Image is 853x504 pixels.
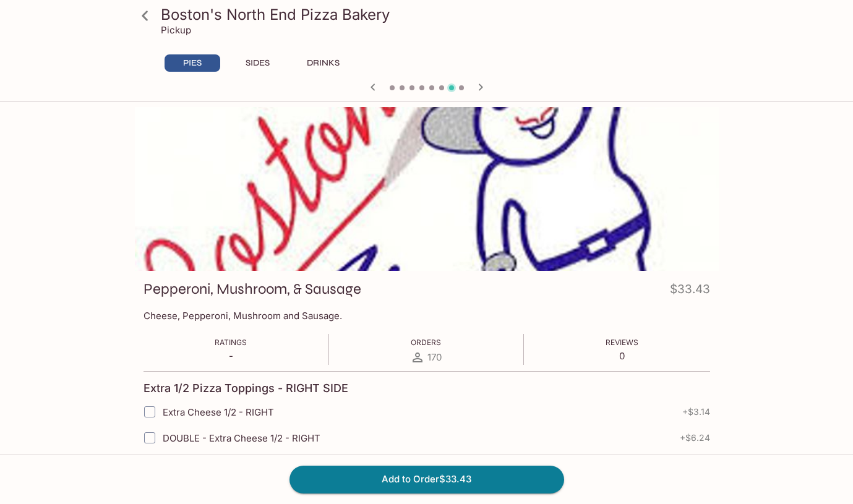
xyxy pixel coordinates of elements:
[411,338,441,347] span: Orders
[680,433,710,443] span: + $6.24
[144,310,710,322] p: Cheese, Pepperoni, Mushroom and Sausage.
[144,280,361,299] h3: Pepperoni, Mushroom, & Sausage
[427,351,442,363] span: 170
[161,5,714,24] h3: Boston's North End Pizza Bakery
[163,406,274,418] span: Extra Cheese 1/2 - RIGHT
[163,432,320,444] span: DOUBLE - Extra Cheese 1/2 - RIGHT
[606,350,638,362] p: 0
[682,407,710,417] span: + $3.14
[215,338,247,347] span: Ratings
[670,280,710,304] h4: $33.43
[165,54,220,72] button: PIES
[215,350,247,362] p: -
[289,466,564,493] button: Add to Order$33.43
[135,107,719,271] div: Pepperoni, Mushroom, & Sausage
[296,54,351,72] button: DRINKS
[161,24,191,36] p: Pickup
[606,338,638,347] span: Reviews
[144,382,348,395] h4: Extra 1/2 Pizza Toppings - RIGHT SIDE
[230,54,286,72] button: SIDES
